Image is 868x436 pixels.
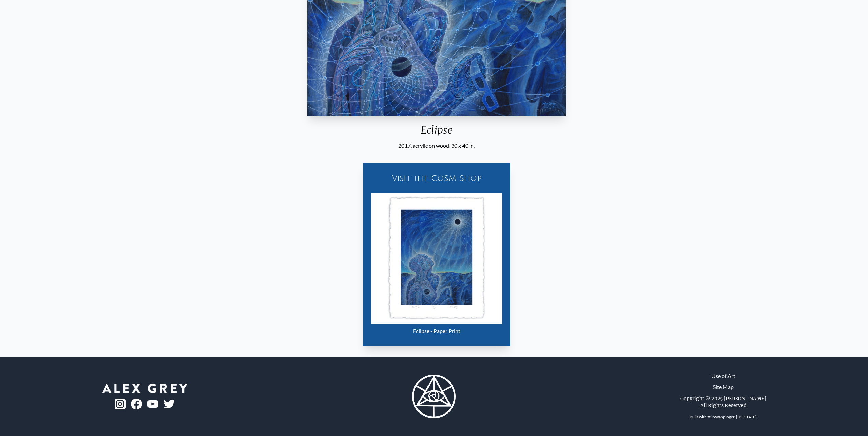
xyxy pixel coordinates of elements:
[305,141,569,150] div: 2017, acrylic on wood, 30 x 40 in.
[367,167,506,189] a: Visit the CoSM Shop
[371,193,502,338] a: Eclipse - Paper Print
[371,324,502,338] div: Eclipse - Paper Print
[305,124,569,141] div: Eclipse
[371,193,502,324] img: Eclipse - Paper Print
[131,399,142,409] img: fb-logo.png
[715,414,757,419] a: Wappinger, [US_STATE]
[164,400,175,408] img: twitter-logo.png
[700,402,747,409] div: All Rights Reserved
[713,383,734,391] a: Site Map
[680,395,766,402] div: Copyright © 2025 [PERSON_NAME]
[147,400,158,408] img: youtube-logo.png
[115,399,126,409] img: ig-logo.png
[711,372,735,380] a: Use of Art
[687,411,760,422] div: Built with ❤ in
